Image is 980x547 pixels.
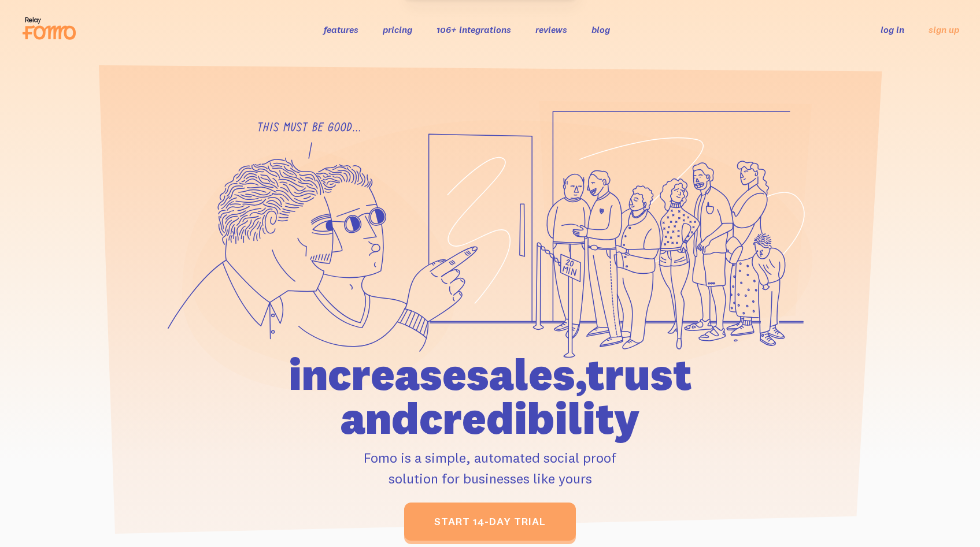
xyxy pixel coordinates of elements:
[223,447,758,489] p: Fomo is a simple, automated social proof solution for businesses like yours
[324,24,358,35] a: features
[437,24,511,35] a: 106+ integrations
[881,24,904,35] a: log in
[404,503,576,541] a: start 14-day trial
[383,24,412,35] a: pricing
[535,24,567,35] a: reviews
[929,24,959,36] a: sign up
[223,352,758,440] h1: increase sales, trust and credibility
[591,24,610,35] a: blog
